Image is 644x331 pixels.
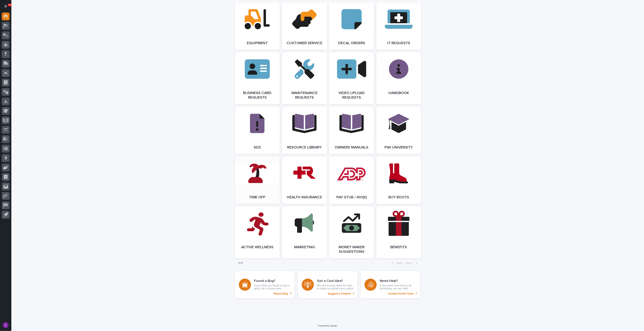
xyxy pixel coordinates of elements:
a: Resource Library [282,107,327,154]
a: Buy Boots [376,156,421,204]
a: Active Wellness [235,206,280,258]
p: If you aren't sure how to do something, we can help! [380,284,416,290]
a: Health Insurance [282,156,327,204]
p: We love to hear ideas for how to make our portal more useful! [317,284,354,290]
h3: Found a Bug? [254,279,291,283]
a: Owners Manuals [329,107,374,154]
p: Contact Portal Team [388,292,414,295]
a: Powered By Stacker [318,325,337,327]
a: Suggest a Feature [298,271,358,299]
h3: Got a Cool Idea? [317,279,354,283]
a: Maintenance Requests [282,52,327,104]
p: 1 of 1 [235,258,246,268]
p: 74 [8,4,11,6]
a: Business Card Requests [235,52,280,104]
a: Money Maker Suggestions [329,206,374,258]
button: Next [404,261,420,265]
a: IT Requests [376,2,421,50]
a: Benefits [376,206,421,258]
a: Report Bug [235,271,295,299]
a: Handbook [376,52,421,104]
span: Back [395,262,403,264]
a: Time Off [235,156,280,204]
a: Equipment [235,2,280,50]
button: users-avatar [2,321,10,329]
a: Pay Stub / 401(k) [329,156,374,204]
a: Decal Orders [329,2,374,50]
button: Notifications [2,2,10,10]
a: Contact Portal Team [361,271,420,299]
div: Notifications74 [5,5,10,11]
a: PWI University [376,107,421,154]
p: Suggest a Feature [328,292,351,295]
span: Next [406,262,414,264]
a: SDS [235,107,280,154]
h3: Need Help? [380,279,416,283]
a: Marketing [282,206,327,258]
p: Report Bug [274,292,288,295]
button: Back [388,261,404,265]
p: If you think you found a bug or glitch, let us know here! [254,284,291,290]
a: Video Upload Requests [329,52,374,104]
a: Customer Service [282,2,327,50]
